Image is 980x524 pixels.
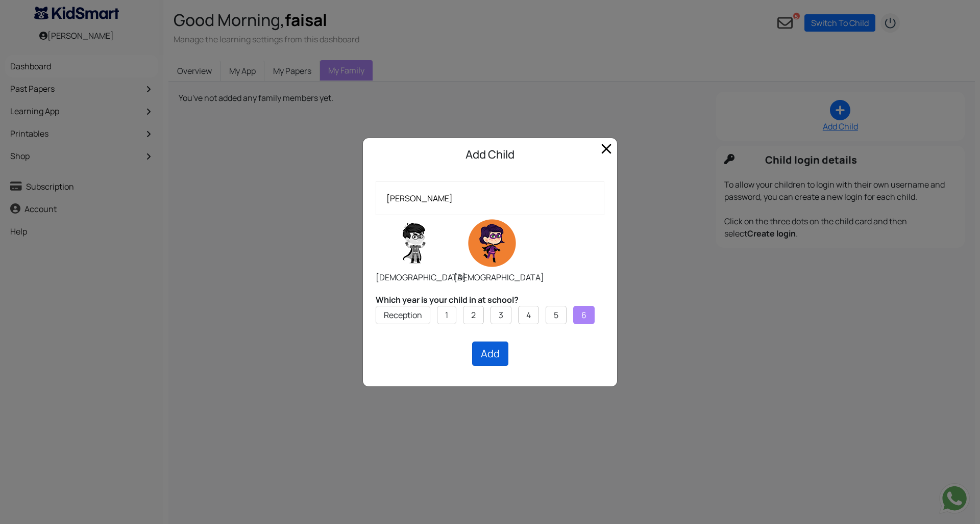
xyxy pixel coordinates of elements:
[581,309,586,321] label: 6
[384,309,422,321] label: Reception
[376,272,466,283] span: [DEMOGRAPHIC_DATA]
[471,309,476,321] label: 2
[499,309,503,321] label: 3
[472,342,508,366] button: Add
[376,181,604,215] input: What's your child's name?
[445,309,448,321] label: 1
[376,294,519,305] b: Which year is your child in at school?
[454,272,544,283] span: [DEMOGRAPHIC_DATA]
[554,309,558,321] label: 5
[526,309,531,321] label: 4
[371,146,609,163] h5: Add Child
